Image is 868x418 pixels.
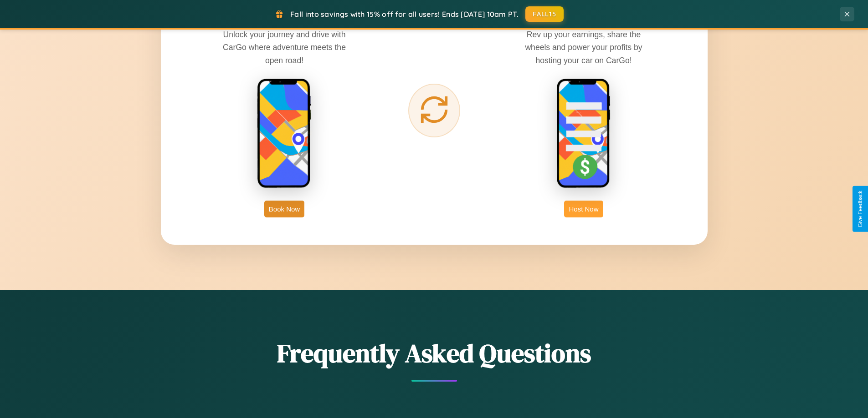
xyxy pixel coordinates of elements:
p: Unlock your journey and drive with CarGo where adventure meets the open road! [216,28,353,66]
h2: Frequently Asked Questions [161,336,708,371]
button: Host Now [564,201,603,217]
img: host phone [556,78,611,189]
p: Rev up your earnings, share the wheels and power your profits by hosting your car on CarGo! [515,28,652,66]
img: rent phone [257,78,312,189]
div: Give Feedback [857,191,863,227]
button: Book Now [264,201,304,217]
span: Fall into savings with 15% off for all users! Ends [DATE] 10am PT. [290,10,519,19]
button: FALL15 [525,6,564,22]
